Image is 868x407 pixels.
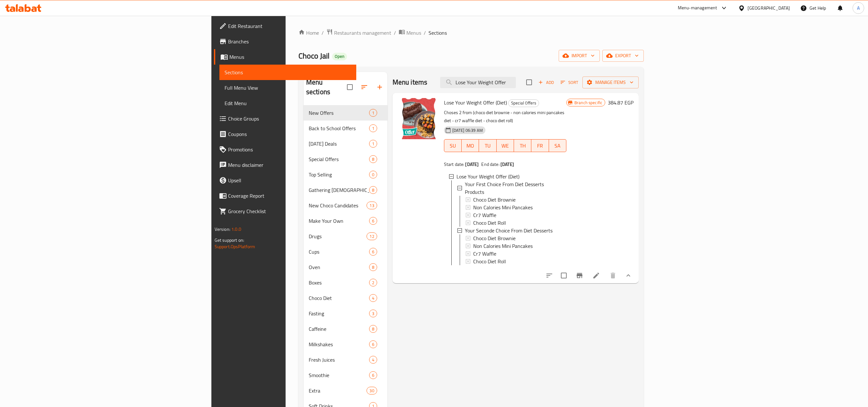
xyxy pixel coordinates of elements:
nav: breadcrumb [298,29,644,37]
div: Fresh Juices [309,356,369,364]
span: 1 [369,125,377,131]
span: Back to School Offers [309,124,369,132]
div: items [369,217,377,225]
div: Special Offers8 [304,151,387,167]
span: Sections [429,29,447,37]
span: Select all sections [343,80,357,94]
span: Choco Diet [309,294,369,302]
span: Choco Diet Roll [473,219,506,227]
div: Caffeine [309,325,369,333]
span: Menus [406,29,421,37]
span: Special Offers [509,99,539,107]
div: items [367,202,377,209]
button: Sort [559,77,580,87]
span: export [607,52,639,60]
span: Cups [309,248,369,256]
span: Select section [522,76,536,89]
b: [DATE] [500,160,514,168]
a: Restaurants management [326,29,391,37]
a: Menus [214,49,356,65]
span: Choco Diet Roll [473,258,506,265]
div: items [369,186,377,194]
span: Branches [228,38,351,45]
a: Promotions [214,142,356,157]
button: SA [549,139,566,152]
span: Menu disclaimer [228,161,351,169]
span: Edit Menu [225,99,351,107]
span: Add [537,79,555,86]
span: 4 [369,295,377,301]
span: 8 [369,264,377,270]
span: 4 [369,357,377,363]
a: Sections [219,65,356,80]
div: Boxes2 [304,275,387,290]
span: Drugs [309,232,367,240]
b: [DATE] [465,160,479,168]
span: Special Offers [309,155,369,163]
div: items [369,109,377,117]
a: Choice Groups [214,111,356,126]
h6: 384.87 EGP [608,98,633,107]
span: Sort [561,79,578,86]
div: items [369,124,377,132]
button: sort-choices [542,268,557,283]
span: import [564,52,595,60]
div: Extra30 [304,383,387,398]
div: Make Your Own6 [304,213,387,229]
div: New Choco Candidates13 [304,198,387,213]
span: Your Seconde Choice From Diet Desserts [465,227,553,234]
a: Edit Menu [219,95,356,111]
span: Boxes [309,279,369,286]
div: items [369,248,377,256]
div: Friday Deals [309,140,369,148]
a: Upsell [214,173,356,188]
button: TH [514,139,531,152]
span: 30 [367,388,376,394]
a: Full Menu View [219,80,356,95]
span: Choco Diet Brownie [473,234,516,242]
span: SA [552,141,564,150]
button: WE [497,139,514,152]
span: 6 [369,249,377,255]
span: Non Calories Mini Pancakes [473,204,533,211]
div: Fasting3 [304,306,387,321]
div: Caffeine8 [304,321,387,337]
span: 6 [369,341,377,348]
div: Smoothie6 [304,367,387,383]
div: items [369,325,377,333]
span: [DATE] Deals [309,140,369,148]
div: Back to School Offers1 [304,121,387,136]
div: Cups6 [304,244,387,259]
span: Cr7 Waffle [473,250,496,258]
span: Sections [225,68,351,76]
span: Top Selling [309,171,369,178]
span: Branch specific [572,100,605,106]
span: Extra [309,387,367,394]
button: Add section [372,79,387,95]
a: Edit Restaurant [214,18,356,34]
span: Choco Diet Brownie [473,196,516,204]
span: New Choco Candidates [309,202,367,209]
span: 3 [369,311,377,317]
div: Choco Diet4 [304,290,387,306]
div: items [369,356,377,364]
span: FR [534,141,546,150]
div: Menu-management [678,4,717,12]
a: Coverage Report [214,188,356,204]
div: Milkshakes6 [304,337,387,352]
span: Promotions [228,146,351,153]
button: delete [605,268,621,283]
span: Add item [536,77,556,87]
div: New Offers1 [304,105,387,121]
div: Smoothie [309,371,369,379]
span: 13 [367,203,376,209]
button: import [559,50,600,62]
span: MO [464,141,476,150]
span: 1 [369,110,377,116]
div: items [369,371,377,379]
span: 8 [369,156,377,162]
